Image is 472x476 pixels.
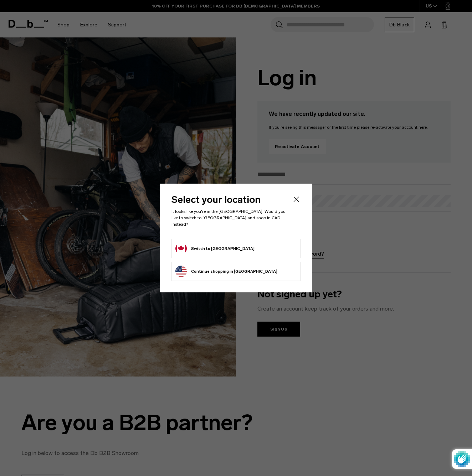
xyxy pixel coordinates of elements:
[171,208,288,227] p: It looks like you're in the [GEOGRAPHIC_DATA]. Would you like to switch to [GEOGRAPHIC_DATA] and ...
[171,195,288,205] h2: Select your location
[175,243,255,254] button: Redirect
[292,195,301,204] button: Close
[175,266,277,277] button: Continue
[454,449,470,469] img: Protected by hCaptcha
